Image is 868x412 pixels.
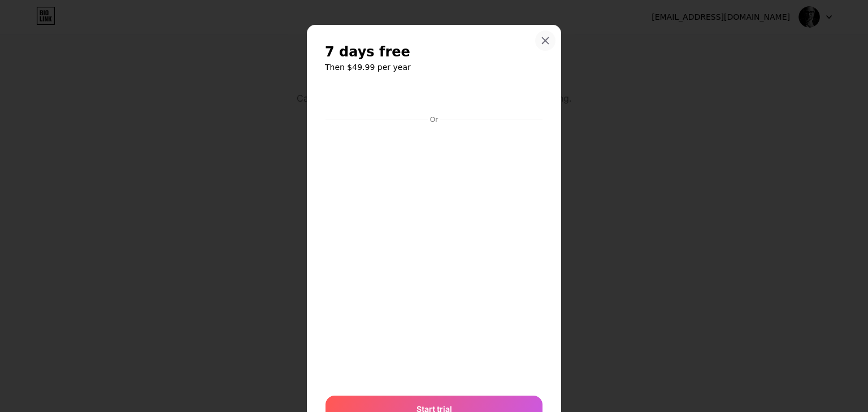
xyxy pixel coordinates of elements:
iframe: Bingkai tombol pembayaran aman [325,85,542,112]
h6: Then $49.99 per year [325,62,543,73]
div: Or [428,115,440,124]
iframe: Bingkai input pembayaran aman [323,125,545,384]
span: 7 days free [325,43,410,61]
